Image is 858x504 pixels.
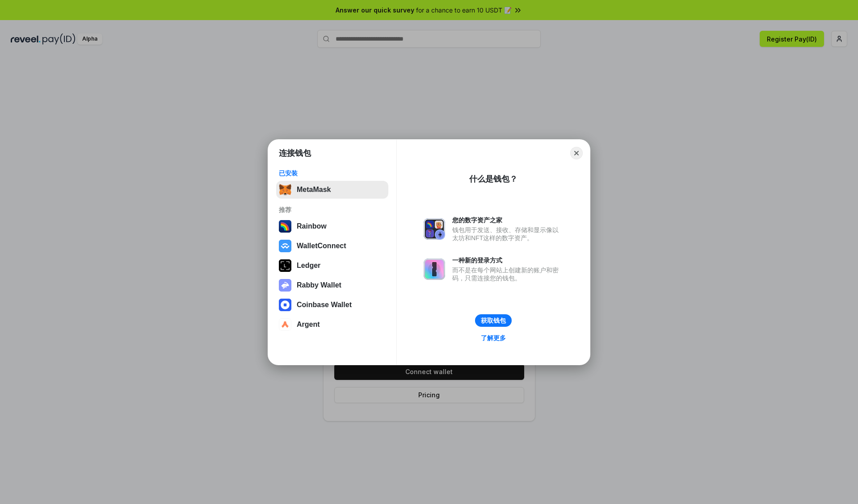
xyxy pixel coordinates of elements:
[279,220,291,233] img: svg+xml,%3Csvg%20width%3D%22120%22%20height%3D%22120%22%20viewBox%3D%220%200%20120%20120%22%20fil...
[276,217,388,235] button: Rainbow
[481,334,506,342] div: 了解更多
[276,237,388,255] button: WalletConnect
[481,317,506,325] div: 获取钱包
[279,183,291,196] img: svg+xml,%3Csvg%20fill%3D%22none%22%20height%3D%2233%22%20viewBox%3D%220%200%2035%2033%22%20width%...
[279,299,291,311] img: svg+xml,%3Csvg%20width%3D%2228%22%20height%3D%2228%22%20viewBox%3D%220%200%2028%2028%22%20fill%3D...
[279,206,386,214] div: 推荐
[276,296,388,314] button: Coinbase Wallet
[297,262,320,270] div: Ledger
[452,266,563,282] div: 而不是在每个网站上创建新的账户和密码，只需连接您的钱包。
[279,148,311,158] h1: 连接钱包
[279,169,386,177] div: 已安装
[276,181,388,199] button: MetaMask
[279,259,291,272] img: svg+xml,%3Csvg%20xmlns%3D%22http%3A%2F%2Fwww.w3.org%2F2000%2Fsvg%22%20width%3D%2228%22%20height%3...
[279,279,291,292] img: svg+xml,%3Csvg%20xmlns%3D%22http%3A%2F%2Fwww.w3.org%2F2000%2Fsvg%22%20fill%3D%22none%22%20viewBox...
[297,242,346,250] div: WalletConnect
[279,318,291,331] img: svg+xml,%3Csvg%20width%3D%2228%22%20height%3D%2228%22%20viewBox%3D%220%200%2028%2028%22%20fill%3D...
[297,301,352,309] div: Coinbase Wallet
[297,281,341,289] div: Rabby Wallet
[475,314,512,327] button: 获取钱包
[276,257,388,275] button: Ledger
[297,222,327,230] div: Rainbow
[452,216,563,224] div: 您的数字资产之家
[279,240,291,252] img: svg+xml,%3Csvg%20width%3D%2228%22%20height%3D%2228%22%20viewBox%3D%220%200%2028%2028%22%20fill%3D...
[276,276,388,294] button: Rabby Wallet
[297,321,320,329] div: Argent
[424,258,445,280] img: svg+xml,%3Csvg%20xmlns%3D%22http%3A%2F%2Fwww.w3.org%2F2000%2Fsvg%22%20fill%3D%22none%22%20viewBox...
[570,147,583,159] button: Close
[276,316,388,333] button: Argent
[475,332,511,344] a: 了解更多
[452,226,563,242] div: 钱包用于发送、接收、存储和显示像以太坊和NFT这样的数字资产。
[452,256,563,264] div: 一种新的登录方式
[469,174,517,184] div: 什么是钱包？
[297,186,331,194] div: MetaMask
[424,218,445,240] img: svg+xml,%3Csvg%20xmlns%3D%22http%3A%2F%2Fwww.w3.org%2F2000%2Fsvg%22%20fill%3D%22none%22%20viewBox...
